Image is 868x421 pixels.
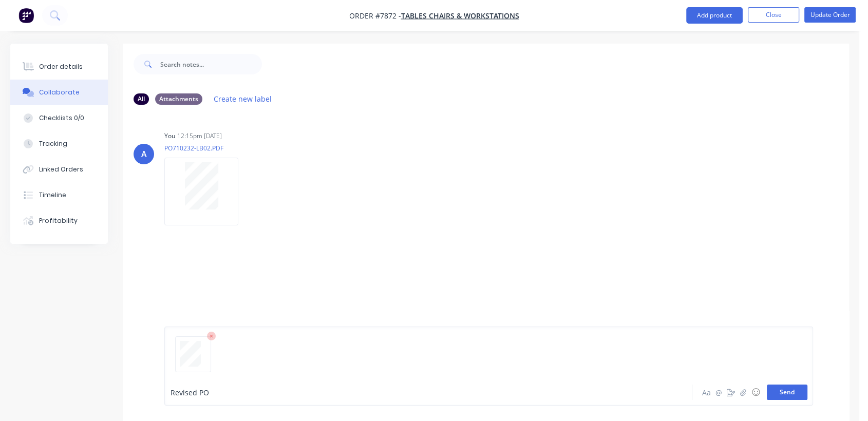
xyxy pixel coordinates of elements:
[10,54,108,80] button: Order details
[39,62,83,71] div: Order details
[155,93,202,105] div: Attachments
[141,148,147,160] div: A
[10,182,108,208] button: Timeline
[700,386,712,398] button: Aa
[164,131,175,141] div: You
[39,190,66,200] div: Timeline
[749,386,762,398] button: ☺
[171,388,209,397] span: Revised PO
[39,139,67,148] div: Tracking
[18,8,34,23] img: Factory
[177,131,222,141] div: 12:15pm [DATE]
[39,113,84,123] div: Checklists 0/0
[748,7,799,23] button: Close
[767,385,807,400] button: Send
[134,93,149,105] div: All
[10,157,108,182] button: Linked Orders
[39,216,78,225] div: Profitability
[164,144,249,152] p: PO710232-LB02.PDF
[10,131,108,157] button: Tracking
[39,165,83,174] div: Linked Orders
[10,208,108,234] button: Profitability
[39,88,80,97] div: Collaborate
[160,54,262,74] input: Search notes...
[712,386,725,398] button: @
[10,105,108,131] button: Checklists 0/0
[401,11,519,21] a: Tables Chairs & Workstations
[686,7,743,24] button: Add product
[349,11,401,21] span: Order #7872 -
[10,80,108,105] button: Collaborate
[804,7,856,23] button: Update Order
[209,92,277,106] button: Create new label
